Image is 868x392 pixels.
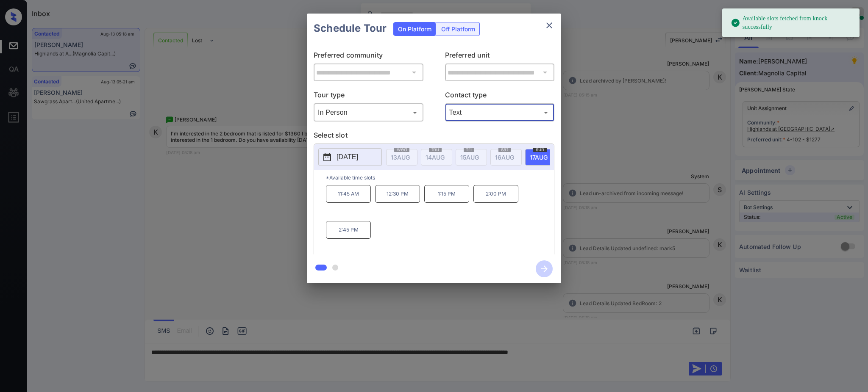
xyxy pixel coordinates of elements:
p: *Available time slots [326,170,554,185]
p: Select slot [314,130,554,144]
p: Contact type [445,90,555,103]
h2: Schedule Tour [307,14,393,43]
p: 12:30 PM [375,185,420,203]
button: btn-next [531,258,558,280]
p: 11:45 AM [326,185,371,203]
p: 2:45 PM [326,221,371,239]
p: [DATE] [337,152,358,162]
div: In Person [316,105,421,119]
p: Preferred community [314,50,423,63]
p: Preferred unit [445,50,555,63]
button: [DATE] [318,148,382,166]
p: 2:00 PM [473,185,518,203]
div: date-select [525,149,556,166]
div: Text [447,105,553,119]
span: 17 AUG [530,154,548,161]
div: On Platform [394,22,436,36]
div: Available slots fetched from knock successfully [731,11,853,35]
p: 1:15 PM [424,185,469,203]
p: Tour type [314,90,423,103]
span: sun [533,147,547,152]
div: Off Platform [437,22,479,36]
button: close [541,17,558,34]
